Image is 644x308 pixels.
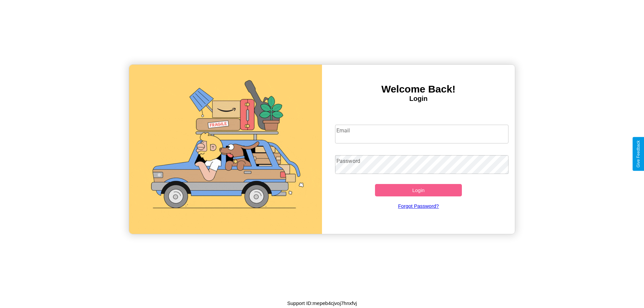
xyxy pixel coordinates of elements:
[375,184,462,196] button: Login
[636,140,641,168] div: Give Feedback
[287,299,357,308] p: Support ID: mepeb4cjvoj7hnxfvj
[332,196,505,215] a: Forgot Password?
[129,65,322,234] img: gif
[322,95,515,103] h4: Login
[322,83,515,95] h3: Welcome Back!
